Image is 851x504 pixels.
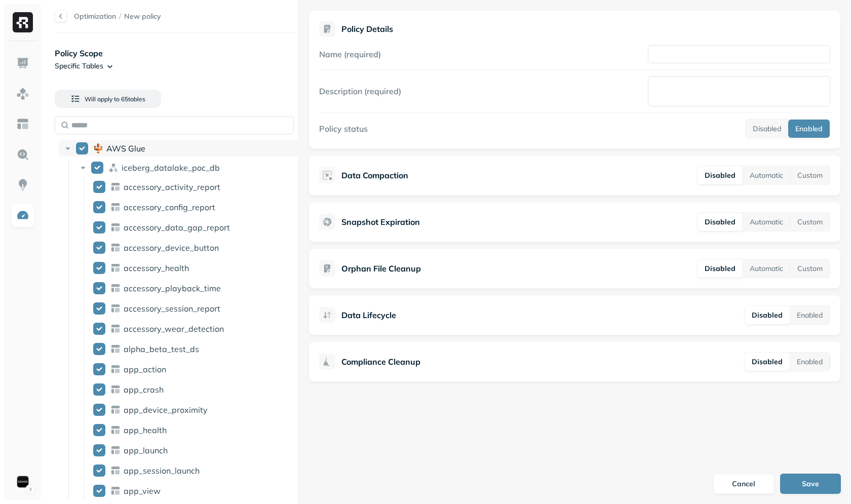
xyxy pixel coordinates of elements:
div: app_actionapp_action [89,361,305,377]
div: accessory_device_buttonaccessory_device_button [89,240,305,256]
button: iceberg_datalake_poc_db [91,162,103,174]
button: Disabled [745,306,790,324]
p: app_health [124,425,167,435]
p: app_crash [124,384,164,395]
p: / [119,12,121,21]
button: Will apply to 65tables [55,90,161,108]
div: accessory_activity_reportaccessory_activity_report [89,179,305,195]
p: Snapshot Expiration [341,216,420,228]
label: Policy status [319,124,368,134]
div: app_viewapp_view [89,483,305,499]
div: accessory_session_reportaccessory_session_report [89,300,305,317]
button: app_action [93,363,105,375]
div: app_launchapp_launch [89,442,305,458]
button: accessory_health [93,262,105,274]
button: app_view [93,485,105,497]
p: Data Lifecycle [341,309,396,321]
button: alpha_beta_test_ds [93,343,105,355]
img: Insights [16,178,29,191]
span: 65 table s [120,95,145,103]
p: accessory_health [124,263,189,273]
button: Save [780,474,841,494]
button: Enabled [790,306,830,324]
div: accessory_healthaccessory_health [89,260,305,276]
img: Query Explorer [16,148,29,161]
p: iceberg_datalake_poc_db [122,163,220,173]
img: Sonos [16,475,30,489]
button: app_crash [93,383,105,396]
p: accessory_device_button [124,243,219,253]
div: AWS GlueAWS Glue [59,140,304,157]
div: iceberg_datalake_poc_dbiceberg_datalake_poc_db [74,160,304,176]
button: Enabled [790,353,830,371]
button: AWS Glue [76,142,88,154]
p: Data Compaction [341,169,408,181]
span: app_device_proximity [124,405,208,415]
p: accessory_wear_detection [124,324,224,334]
button: Disabled [698,166,743,184]
button: app_session_launch [93,464,105,477]
img: Dashboard [16,57,29,70]
p: Policy Scope [55,47,298,59]
button: accessory_data_gap_report [93,221,105,234]
button: Disabled [746,120,788,138]
p: alpha_beta_test_ds [124,344,199,354]
button: app_health [93,424,105,436]
p: accessory_activity_report [124,182,220,192]
span: app_view [124,486,161,496]
p: Policy Details [341,24,393,34]
p: Specific Tables [55,61,103,71]
p: accessory_config_report [124,202,215,212]
button: Custom [790,213,830,231]
div: accessory_data_gap_reportaccessory_data_gap_report [89,219,305,236]
span: New policy [124,12,161,21]
div: app_crashapp_crash [89,381,305,398]
button: Cancel [713,474,774,494]
label: Name (required) [319,49,381,59]
div: app_healthapp_health [89,422,305,438]
button: Custom [790,259,830,278]
img: Asset Explorer [16,118,29,131]
button: accessory_config_report [93,201,105,213]
button: Disabled [745,353,790,371]
button: app_launch [93,444,105,456]
p: app_action [124,364,166,374]
div: accessory_wear_detectionaccessory_wear_detection [89,321,305,337]
button: accessory_wear_detection [93,323,105,335]
img: Assets [16,87,29,100]
button: app_device_proximity [93,404,105,416]
button: Automatic [743,259,790,278]
button: Automatic [743,213,790,231]
p: accessory_session_report [124,303,220,314]
button: accessory_device_button [93,242,105,254]
span: Will apply to [85,95,120,103]
p: app_session_launch [124,466,200,476]
p: accessory_playback_time [124,283,221,293]
div: accessory_config_reportaccessory_config_report [89,199,305,215]
span: AWS Glue [106,143,145,153]
div: app_device_proximityapp_device_proximity [89,402,305,418]
span: accessory_data_gap_report [124,222,230,232]
p: Compliance Cleanup [341,356,420,368]
button: accessory_playback_time [93,282,105,294]
p: app_launch [124,445,168,455]
p: Orphan File Cleanup [341,262,421,275]
button: Custom [790,166,830,184]
a: Optimization [74,12,116,21]
button: Disabled [698,259,743,278]
div: accessory_playback_timeaccessory_playback_time [89,280,305,296]
button: Enabled [788,120,830,138]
